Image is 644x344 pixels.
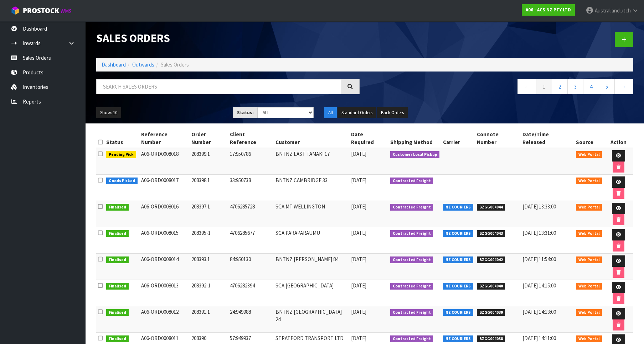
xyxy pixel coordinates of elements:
th: Source [574,129,604,148]
td: 208397.1 [190,201,228,227]
span: [DATE] 11:54:00 [522,256,556,263]
span: [DATE] 14:13:00 [522,308,556,315]
a: 5 [599,79,615,94]
td: 208395-1 [190,227,228,254]
span: [DATE] [351,150,366,157]
small: WMS [61,8,72,15]
td: 208398.1 [190,175,228,201]
span: Australianclutch [595,7,631,14]
td: BNTNZ [GEOGRAPHIC_DATA] 24 [274,306,349,333]
td: 4706282394 [228,280,274,306]
span: [DATE] [351,229,366,236]
span: NZ COURIERS [443,256,473,264]
span: [DATE] [351,203,366,210]
td: 208392-1 [190,280,228,306]
th: Status [104,129,139,148]
td: A06-ORD0008018 [139,148,190,175]
input: Search sales orders [96,79,341,94]
td: 208393.1 [190,254,228,280]
span: [DATE] [351,256,366,263]
span: NZ COURIERS [443,309,473,316]
span: Finalised [106,230,129,237]
span: Web Portal [576,204,602,211]
th: Shipping Method [388,129,442,148]
strong: A06 - ACS NZ PTY LTD [526,7,571,13]
span: Web Portal [576,335,602,343]
span: Finalised [106,309,129,316]
td: 208399.1 [190,148,228,175]
button: Show: 10 [96,107,121,118]
th: Connote Number [475,129,521,148]
th: Customer [274,129,349,148]
a: → [614,79,633,94]
span: Web Portal [576,151,602,158]
span: Sales Orders [161,61,189,68]
span: [DATE] [351,308,366,315]
span: [DATE] [351,282,366,289]
span: [DATE] 14:15:00 [522,282,556,289]
td: 4706285728 [228,201,274,227]
a: 1 [536,79,552,94]
span: BZGG004040 [477,283,505,290]
span: [DATE] [351,335,366,342]
th: Date Required [349,129,388,148]
td: BNTNZ [PERSON_NAME] 84 [274,254,349,280]
td: A06-ORD0008014 [139,254,190,280]
td: A06-ORD0008017 [139,175,190,201]
span: Contracted Freight [390,283,433,290]
span: BZGG004043 [477,230,505,237]
span: Web Portal [576,256,602,264]
td: 24:949988 [228,306,274,333]
span: Web Portal [576,230,602,237]
span: BZGG004044 [477,204,505,211]
th: Date/Time Released [521,129,574,148]
td: A06-ORD0008015 [139,227,190,254]
th: Carrier [441,129,475,148]
a: 4 [583,79,599,94]
th: Order Number [190,129,228,148]
span: Finalised [106,204,129,211]
strong: Status: [237,110,254,116]
button: Back Orders [377,107,408,118]
span: Contracted Freight [390,335,433,343]
span: Contracted Freight [390,230,433,237]
span: Customer Local Pickup [390,151,440,158]
td: SCA MT WELLINGTON [274,201,349,227]
span: ProStock [23,6,59,15]
img: cube-alt.png [11,6,20,15]
td: 17:950786 [228,148,274,175]
span: Web Portal [576,309,602,316]
span: Goods Picked [106,178,138,185]
span: Web Portal [576,178,602,185]
span: [DATE] [351,177,366,184]
span: BZGG004038 [477,335,505,343]
span: Finalised [106,283,129,290]
td: BNTNZ CAMBRIDGE 33 [274,175,349,201]
td: 208391.1 [190,306,228,333]
a: Dashboard [102,61,126,68]
span: NZ COURIERS [443,335,473,343]
span: Contracted Freight [390,178,433,185]
span: NZ COURIERS [443,283,473,290]
span: Finalised [106,335,129,343]
td: A06-ORD0008013 [139,280,190,306]
td: SCA [GEOGRAPHIC_DATA] [274,280,349,306]
td: BNTNZ EAST TAMAKI 17 [274,148,349,175]
span: Web Portal [576,283,602,290]
span: [DATE] 14:11:00 [522,335,556,342]
td: SCA PARAPARAUMU [274,227,349,254]
a: 3 [567,79,583,94]
a: Outwards [132,61,154,68]
span: NZ COURIERS [443,204,473,211]
span: Finalised [106,256,129,264]
th: Client Reference [228,129,274,148]
td: 33:950738 [228,175,274,201]
td: 4706285677 [228,227,274,254]
span: Pending Pick [106,151,136,158]
th: Action [604,129,633,148]
span: BZGG004042 [477,256,505,264]
nav: Page navigation [370,79,634,96]
a: ← [517,79,536,94]
th: Reference Number [139,129,190,148]
td: A06-ORD0008012 [139,306,190,333]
